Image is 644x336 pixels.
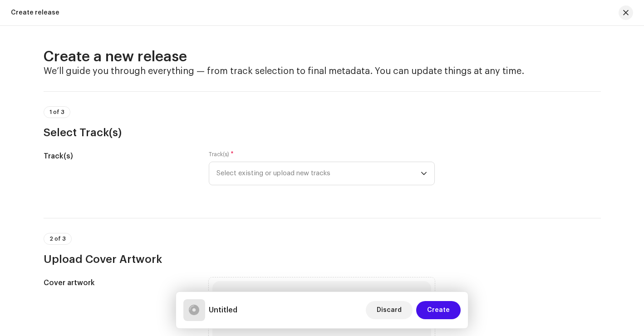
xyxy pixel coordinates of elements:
[44,151,195,162] h5: Track(s)
[44,66,601,77] h4: We’ll guide you through everything — from track selection to final metadata. You can update thing...
[377,301,402,319] span: Discard
[44,125,601,140] h3: Select Track(s)
[366,301,413,319] button: Discard
[44,252,601,267] h3: Upload Cover Artwork
[209,305,237,316] h5: Untitled
[216,162,421,185] span: Select existing or upload new tracks
[416,301,461,319] button: Create
[209,151,234,158] label: Track(s)
[421,162,427,185] div: dropdown trigger
[44,48,601,66] h2: Create a new release
[427,301,450,319] span: Create
[44,277,195,288] h5: Cover artwork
